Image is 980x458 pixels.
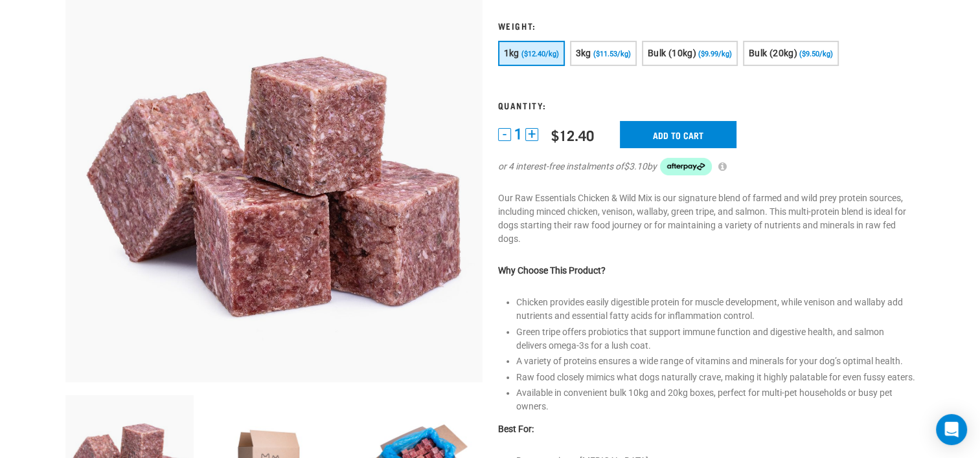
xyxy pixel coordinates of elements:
span: Bulk (20kg) [749,48,797,58]
h3: Quantity: [498,100,915,110]
span: 3kg [576,48,591,58]
li: Raw food closely mimics what dogs naturally crave, making it highly palatable for even fussy eaters. [516,371,915,384]
button: Bulk (10kg) ($9.99/kg) [642,41,738,66]
li: Green tripe offers probiotics that support immune function and digestive health, and salmon deliv... [516,325,915,353]
strong: Best For: [498,424,534,434]
h3: Weight: [498,21,915,30]
span: $3.10 [624,160,647,173]
span: ($9.50/kg) [799,50,833,58]
button: 3kg ($11.53/kg) [570,41,637,66]
button: Bulk (20kg) ($9.50/kg) [743,41,839,66]
li: A variety of proteins ensures a wide range of vitamins and minerals for your dog’s optimal health. [516,354,915,368]
button: - [498,128,511,141]
p: Our Raw Essentials Chicken & Wild Mix is our signature blend of farmed and wild prey protein sour... [498,191,915,246]
li: Available in convenient bulk 10kg and 20kg boxes, perfect for multi-pet households or busy pet ow... [516,386,915,413]
li: Chicken provides easily digestible protein for muscle development, while venison and wallaby add ... [516,296,915,323]
span: ($9.99/kg) [698,50,732,58]
span: 1 [514,127,522,141]
span: Bulk (10kg) [648,48,696,58]
div: $12.40 [551,127,594,143]
button: 1kg ($12.40/kg) [498,41,565,66]
strong: Why Choose This Product? [498,265,606,276]
img: Afterpay [660,158,712,176]
span: ($11.53/kg) [593,50,631,58]
span: 1kg [504,48,519,58]
div: or 4 interest-free instalments of by [498,158,915,176]
button: + [525,128,538,141]
input: Add to cart [620,121,736,148]
span: ($12.40/kg) [521,50,559,58]
div: Open Intercom Messenger [936,414,967,445]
